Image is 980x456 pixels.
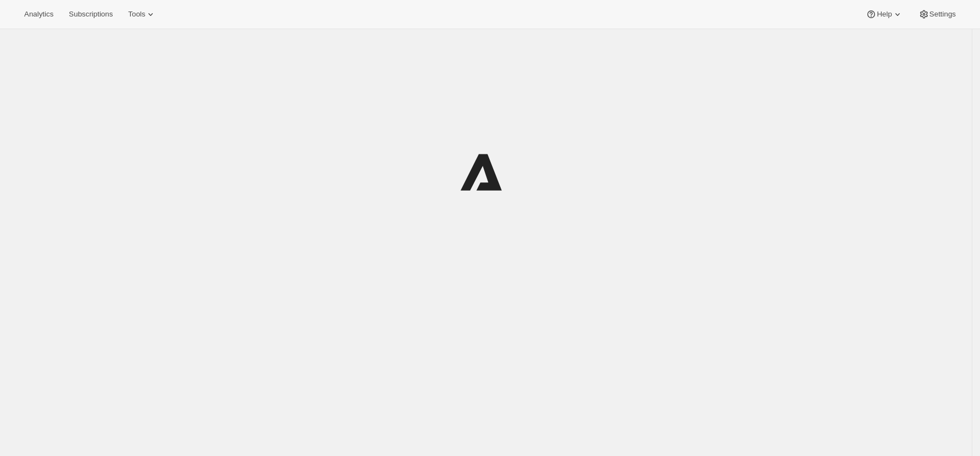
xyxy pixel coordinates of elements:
button: Help [859,7,909,22]
span: Settings [929,10,956,19]
button: Settings [912,7,962,22]
button: Subscriptions [62,7,119,22]
span: Subscriptions [69,10,113,19]
span: Help [877,10,892,19]
button: Analytics [18,7,60,22]
span: Tools [128,10,145,19]
span: Analytics [24,10,53,19]
button: Tools [121,7,163,22]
